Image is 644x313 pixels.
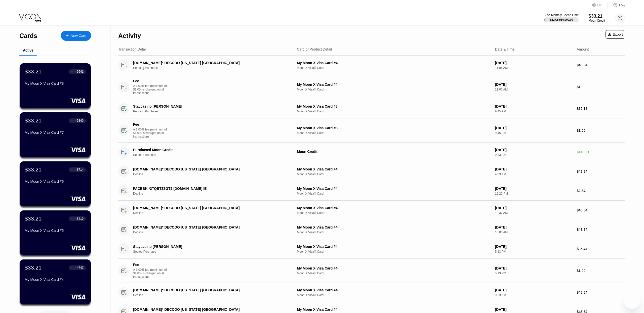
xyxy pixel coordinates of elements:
[495,66,573,70] div: 11:06 AM
[20,259,91,304] div: $33.21● ● ● ●4747My Moon X Visa Card #4
[25,117,42,124] div: $33.21
[577,47,589,51] div: Amount
[624,293,640,309] iframe: Button to launch messaging window
[133,245,279,249] div: Staycasino [PERSON_NAME]
[495,231,573,234] div: 10:06 AM
[297,272,491,275] div: Moon X Visa® Card
[133,225,279,229] div: [DOMAIN_NAME]* DECODO [US_STATE] [GEOGRAPHIC_DATA]
[20,63,91,108] div: $33.21● ● ● ●9541My Moon X Visa Card #8
[133,148,279,152] div: Purchased Moon Credit
[495,88,573,91] div: 11:06 AM
[608,3,625,8] div: FAQ
[550,18,573,21] div: $227.54 / $4,000.00
[297,231,491,234] div: Moon X Visa® Card
[133,288,279,292] div: [DOMAIN_NAME]* DECODO [US_STATE] [GEOGRAPHIC_DATA]
[577,208,625,212] div: $46.64
[495,293,573,297] div: 9:33 AM
[577,128,625,132] div: $1.00
[20,161,91,206] div: $33.21● ● ● ●8714My Moon X Visa Card #6
[133,187,279,191] div: FACEBK *3TQBTZ8GT2 [DOMAIN_NAME] IE
[25,180,86,184] div: My Moon X Visa Card #6
[297,131,491,135] div: Moon X Visa® Card
[118,32,141,39] div: Activity
[297,245,491,249] div: My Moon X Visa Card #4
[297,88,491,91] div: Moon X Visa® Card
[592,3,608,8] div: EN
[133,128,171,138] div: A 1.00% fee (minimum of $1.00) is charged on all transactions
[495,167,573,171] div: [DATE]
[118,259,625,283] div: FeeA 1.00% fee (minimum of $1.00) is charged on all transactionsMy Moon X Visa Card #4Moon X Visa...
[118,239,625,259] div: Staycasino [PERSON_NAME]Settled PurchaseMy Moon X Visa Card #4Moon X Visa® Card[DATE]5:13 PM$35.47
[297,126,491,130] div: My Moon X Visa Card #8
[133,84,171,95] div: A 1.00% fee (minimum of $1.00) is charged on all transactions
[577,228,625,232] div: $46.64
[118,75,625,99] div: FeeA 1.00% fee (minimum of $1.00) is charged on all transactionsMy Moon X Visa Card #4Moon X Visa...
[133,307,279,311] div: [DOMAIN_NAME]* DECODO [US_STATE] [GEOGRAPHIC_DATA]
[495,266,573,270] div: [DATE]
[25,229,86,233] div: My Moon X Visa Card #5
[577,150,625,154] div: $140.01
[133,192,290,195] div: Decline
[25,264,42,271] div: $33.21
[597,3,602,7] div: EN
[71,218,76,219] div: ● ● ● ●
[23,48,33,52] div: Active
[118,220,625,239] div: [DOMAIN_NAME]* DECODO [US_STATE] [GEOGRAPHIC_DATA]DeclineMy Moon X Visa Card #4Moon X Visa® Card[...
[25,215,42,222] div: $33.21
[495,206,573,210] div: [DATE]
[297,192,491,195] div: Moon X Visa® Card
[118,118,625,143] div: FeeA 1.00% fee (minimum of $1.00) is charged on all transactionsMy Moon X Visa Card #8Moon X Visa...
[297,150,491,154] div: Moon Credit
[297,266,491,270] div: My Moon X Visa Card #4
[133,211,290,215] div: Decline
[133,66,290,70] div: Pending Purchase
[133,104,279,108] div: Staycasino [PERSON_NAME]
[297,66,491,70] div: Moon X Visa® Card
[71,71,76,72] div: ● ● ● ●
[297,104,491,108] div: My Moon X Visa Card #8
[297,172,491,176] div: Moon X Visa® Card
[589,14,605,22] div: $33.21Moon Credit
[589,14,605,19] div: $33.21
[495,192,573,195] div: 12:20 PM
[495,172,573,176] div: 4:03 AM
[495,61,573,65] div: [DATE]
[495,250,573,253] div: 5:13 PM
[133,110,290,113] div: Pending Purchase
[77,266,84,270] div: 4747
[589,19,605,22] div: Moon Credit
[297,61,491,65] div: My Moon X Visa Card #4
[297,211,491,215] div: Moon X Visa® Card
[118,201,625,220] div: [DOMAIN_NAME]* DECODO [US_STATE] [GEOGRAPHIC_DATA]DeclineMy Moon X Visa Card #4Moon X Visa® Card[...
[133,293,290,297] div: Decline
[577,85,625,89] div: $1.00
[297,225,491,229] div: My Moon X Visa Card #4
[606,30,625,39] div: Export
[25,68,42,75] div: $33.21
[297,293,491,297] div: Moon X Visa® Card
[133,167,279,171] div: [DOMAIN_NAME]* DECODO [US_STATE] [GEOGRAPHIC_DATA]
[25,130,86,135] div: My Moon X Visa Card #7
[297,187,491,191] div: My Moon X Visa Card #4
[133,79,168,83] div: Fee
[544,13,578,17] div: Visa Monthly Spend Limit
[297,307,491,311] div: My Moon X Visa Card #4
[297,82,491,86] div: My Moon X Visa Card #4
[133,61,279,65] div: [DOMAIN_NAME]* DECODO [US_STATE] [GEOGRAPHIC_DATA]
[495,47,514,51] div: Date & Time
[25,166,42,173] div: $33.21
[133,268,171,279] div: A 1.00% fee (minimum of $1.00) is charged on all transactions
[133,153,290,157] div: Settled Purchase
[77,119,84,122] div: 5340
[71,34,86,38] div: New Card
[133,250,290,253] div: Settled Purchase
[495,153,573,157] div: 9:33 AM
[25,278,86,282] div: My Moon X Visa Card #4
[495,187,573,191] div: [DATE]
[577,269,625,273] div: $1.00
[118,47,146,51] div: Transaction Detail
[133,231,290,234] div: Decline
[495,211,573,215] div: 10:37 AM
[20,210,91,255] div: $33.21● ● ● ●8419My Moon X Visa Card #5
